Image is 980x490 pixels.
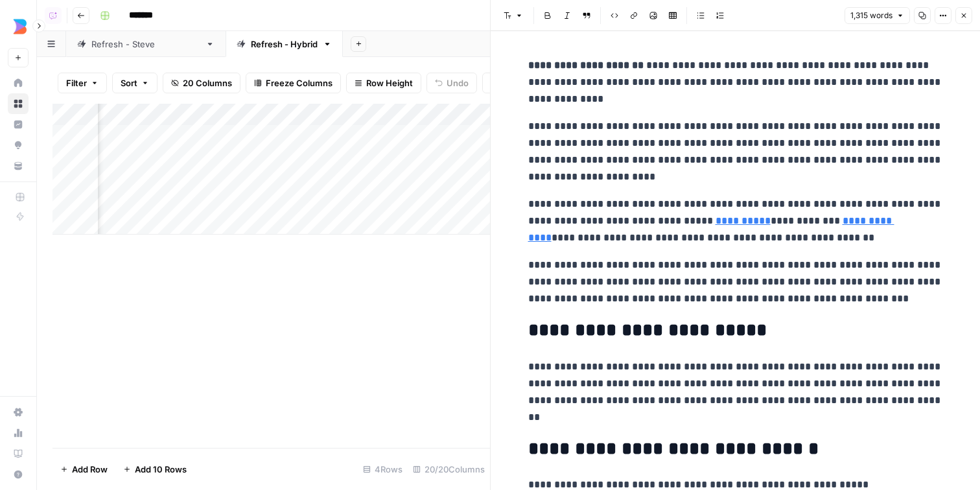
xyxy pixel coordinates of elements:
div: 4 Rows [358,459,408,480]
a: Refresh - [PERSON_NAME] [66,31,226,57]
a: Settings [8,402,29,423]
span: Undo [447,76,469,89]
div: 20/20 Columns [408,459,490,480]
button: Filter [58,73,107,93]
span: Freeze Columns [266,76,332,89]
a: Browse [8,93,29,114]
img: Builder.io Logo [8,15,31,38]
button: Row Height [346,73,421,93]
button: Workspace: Builder.io [8,10,29,43]
button: Add 10 Rows [115,459,194,480]
button: Add Row [52,459,115,480]
span: Add Row [72,463,108,476]
button: 1,315 words [845,7,910,24]
button: Help + Support [8,464,29,485]
a: Your Data [8,156,29,176]
button: 20 Columns [163,73,240,93]
a: Learning Hub [8,443,29,464]
button: Freeze Columns [246,73,341,93]
button: Sort [112,73,157,93]
button: Undo [426,73,477,93]
a: Refresh - Hybrid [226,31,343,57]
span: Sort [121,76,137,89]
span: Row Height [366,76,413,89]
div: Refresh - Hybrid [251,38,318,51]
span: 1,315 words [850,10,892,21]
a: Home [8,73,29,93]
span: Filter [66,76,87,89]
span: 20 Columns [183,76,232,89]
a: Usage [8,423,29,443]
div: Refresh - [PERSON_NAME] [91,38,200,51]
a: Opportunities [8,135,29,156]
span: Add 10 Rows [135,463,187,476]
a: Insights [8,114,29,135]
